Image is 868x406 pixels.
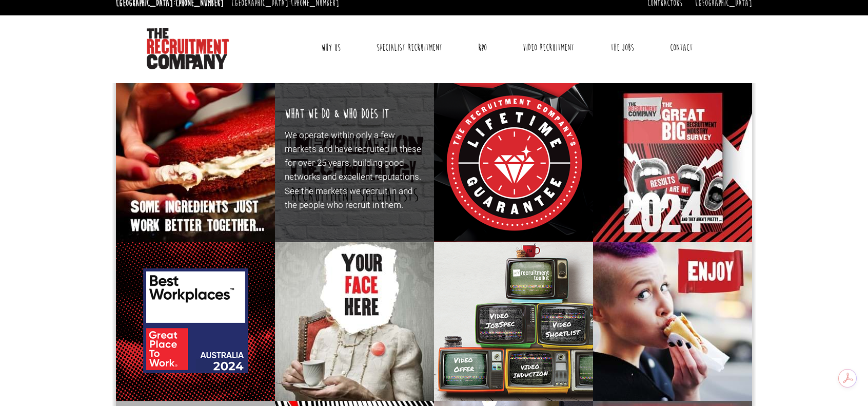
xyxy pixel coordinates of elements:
[369,35,450,61] a: Specialist Recruitment
[147,28,229,69] img: The Recruitment Company
[285,128,425,212] p: We operate within only a few markets and have recruited in these for over 25 years, building good...
[313,35,348,61] a: Why Us
[275,83,434,242] a: What We Do & Who Does It We operate within only a few markets and have recruited in these for ove...
[285,107,389,123] h3: What We Do & Who Does It
[470,35,495,61] a: RPO
[603,35,642,61] a: The Jobs
[515,35,582,61] a: Video Recruitment
[662,35,700,61] a: Contact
